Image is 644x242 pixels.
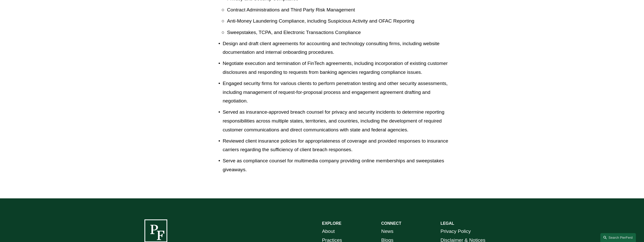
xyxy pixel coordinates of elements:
[440,221,454,226] strong: LEGAL
[227,17,455,26] p: Anti-Money Laundering Compliance, including Suspicious Activity and OFAC Reporting
[381,227,393,236] a: News
[223,157,455,174] p: Serve as compliance counsel for multimedia company providing online memberships and sweepstakes g...
[223,108,455,134] p: Served as insurance-approved breach counsel for privacy and security incidents to determine repor...
[381,221,401,226] strong: CONNECT
[223,59,455,77] p: Negotiate execution and termination of FinTech agreements, including incorporation of existing cu...
[223,137,455,154] p: Reviewed client insurance policies for appropriateness of coverage and provided responses to insu...
[227,6,455,14] p: Contract Administrations and Third Party Risk Management
[322,227,335,236] a: About
[227,28,455,37] p: Sweepstakes, TCPA, and Electronic Transactions Compliance
[322,221,341,226] strong: EXPLORE
[440,227,471,236] a: Privacy Policy
[223,39,455,57] p: Design and draft client agreements for accounting and technology consulting firms, including webs...
[600,233,636,242] a: Search this site
[223,79,455,106] p: Engaged security firms for various clients to perform penetration testing and other security asse...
